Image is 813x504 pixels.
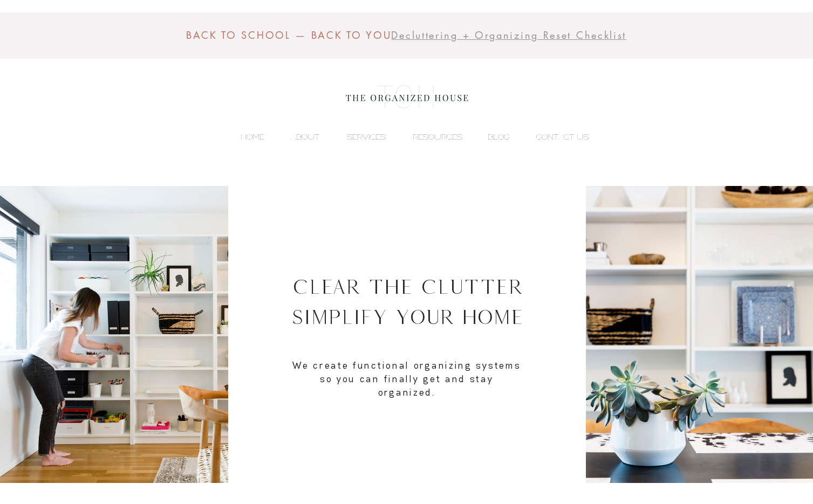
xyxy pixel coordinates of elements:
[285,129,325,145] p: ABOUT
[391,29,626,42] a: Decluttering + Organizing Reset Checklist
[515,129,595,145] a: CONTACT US
[186,29,392,42] span: BACK TO SCHOOL — BACK TO YOU
[341,75,473,119] img: the organized house
[531,129,595,145] p: CONTACT US
[482,129,515,145] p: BLOG
[270,129,325,145] a: ABOUT
[391,29,626,42] span: Decluttering + Organizing Reset Checklist
[341,129,391,145] p: SERVICES
[235,129,270,145] p: HOME
[468,129,515,145] a: BLOG
[291,275,523,328] span: Clear The Clutter Simplify Your Home
[220,129,595,145] nav: Site
[220,129,270,145] a: HOME
[325,129,391,145] a: SERVICES
[391,129,468,145] a: RESOURCES
[291,358,523,399] p: We create functional organizing systems so you can finally get and stay organized.
[407,129,468,145] p: RESOURCES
